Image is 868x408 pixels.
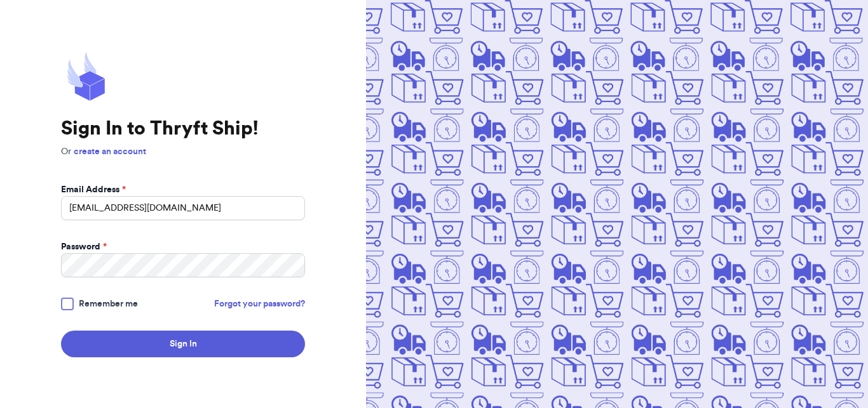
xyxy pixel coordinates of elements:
[61,117,305,140] h1: Sign In to Thryft Ship!
[61,331,305,357] button: Sign In
[61,183,126,196] label: Email Address
[74,147,146,156] a: create an account
[61,240,107,253] label: Password
[61,145,305,158] p: Or
[79,298,138,310] span: Remember me
[214,298,305,310] a: Forgot your password?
